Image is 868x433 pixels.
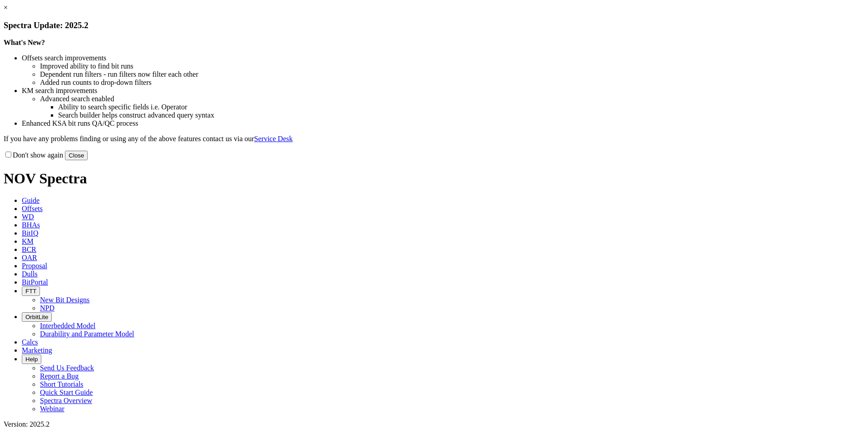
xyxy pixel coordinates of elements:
li: Added run counts to drop-down filters [40,79,864,87]
a: New Bit Designs [40,296,89,304]
li: Ability to search specific fields i.e. Operator [58,103,864,111]
span: Dulls [22,270,38,278]
h1: NOV Spectra [4,170,864,187]
a: Durability and Parameter Model [40,330,134,338]
span: Proposal [22,262,47,270]
span: FTT [25,288,36,295]
a: Webinar [40,405,64,413]
button: Close [65,151,88,160]
li: Enhanced KSA bit runs QA/QC process [22,119,864,128]
a: NPD [40,304,54,312]
span: Marketing [22,346,52,354]
span: Guide [22,197,39,204]
input: Don't show again [5,152,11,157]
a: Service Desk [254,135,293,143]
li: Advanced search enabled [40,95,864,103]
span: BitIQ [22,229,38,237]
label: Don't show again [4,151,63,159]
a: Quick Start Guide [40,389,93,396]
span: Help [25,356,38,363]
a: Short Tutorials [40,380,84,388]
p: If you have any problems finding or using any of the above features contact us via our [4,135,864,143]
span: OAR [22,254,37,261]
span: BitPortal [22,278,48,286]
span: WD [22,213,34,221]
li: KM search improvements [22,87,864,95]
li: Search builder helps construct advanced query syntax [58,111,864,119]
a: Spectra Overview [40,397,92,404]
a: × [4,4,8,11]
a: Send Us Feedback [40,364,94,372]
li: Offsets search improvements [22,54,864,62]
a: Report a Bug [40,372,79,380]
h3: Spectra Update: 2025.2 [4,20,864,30]
li: Improved ability to find bit runs [40,62,864,70]
span: OrbitLite [25,314,48,320]
span: Offsets [22,205,43,212]
strong: What's New? [4,39,45,46]
span: BCR [22,246,36,253]
li: Dependent run filters - run filters now filter each other [40,70,864,79]
span: KM [22,237,34,245]
div: Version: 2025.2 [4,420,864,428]
span: Calcs [22,338,38,346]
a: Interbedded Model [40,322,95,330]
span: BHAs [22,221,40,229]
